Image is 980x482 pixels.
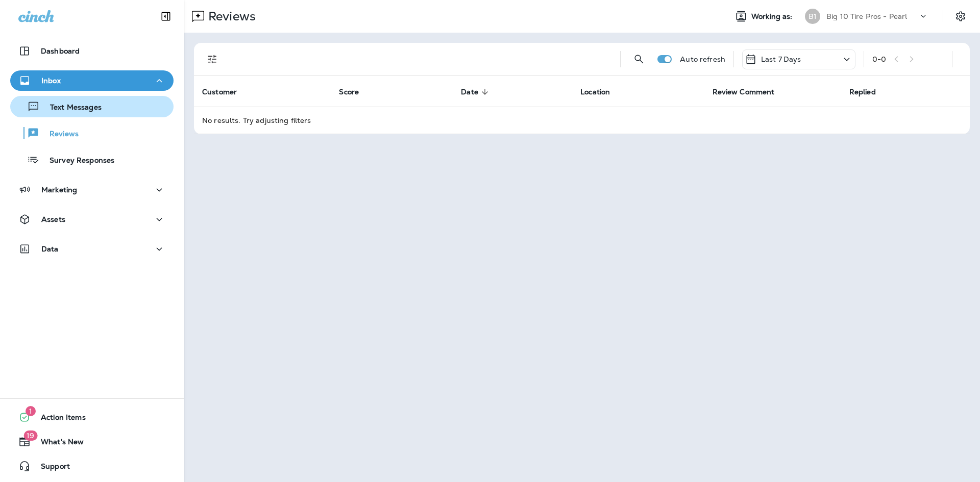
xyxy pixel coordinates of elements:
button: Support [10,456,174,476]
p: Survey Responses [39,156,114,166]
button: Marketing [10,180,174,200]
button: Assets [10,209,174,230]
span: Replied [849,88,876,96]
span: Score [339,88,359,96]
button: Collapse Sidebar [152,6,180,27]
button: Inbox [10,70,174,91]
span: Replied [849,87,889,96]
button: Data [10,239,174,259]
div: B1 [805,9,820,24]
td: No results. Try adjusting filters [194,107,970,134]
span: 1 [26,406,36,416]
span: Date [461,87,492,96]
p: Data [41,245,59,253]
button: Reviews [10,122,174,144]
span: Location [580,87,623,96]
button: Search Reviews [629,49,649,69]
p: Assets [41,215,65,223]
button: 1Action Items [10,407,174,427]
p: Reviews [204,9,256,24]
button: Text Messages [10,96,174,117]
span: Date [461,88,478,96]
p: Reviews [39,130,79,139]
span: Score [339,87,372,96]
span: Support [31,462,70,474]
span: Review Comment [713,87,788,96]
p: Marketing [41,186,77,194]
div: 0 - 0 [872,55,886,63]
span: Customer [202,88,237,96]
button: Filters [202,49,223,69]
p: Big 10 Tire Pros - Pearl [826,12,907,20]
span: 19 [23,430,37,441]
p: Auto refresh [680,55,725,63]
p: Inbox [41,77,61,85]
button: 19What's New [10,432,174,452]
p: Text Messages [40,103,102,113]
button: Settings [951,7,970,26]
p: Dashboard [41,47,80,55]
button: Survey Responses [10,149,174,170]
span: Customer [202,87,250,96]
span: Review Comment [713,88,775,96]
button: Dashboard [10,41,174,61]
span: Action Items [31,413,86,425]
span: What's New [31,438,84,450]
p: Last 7 Days [761,55,801,63]
span: Working as: [751,12,795,21]
span: Location [580,88,610,96]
